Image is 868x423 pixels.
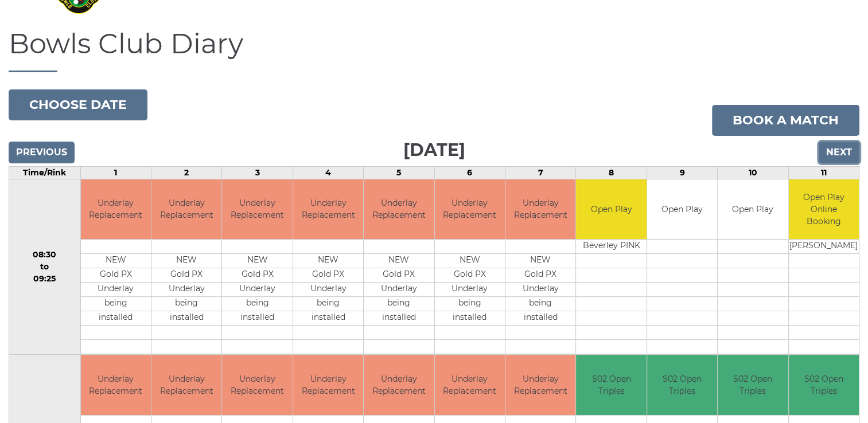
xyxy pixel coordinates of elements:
[505,268,575,283] td: Gold PX
[80,166,151,179] td: 1
[505,166,575,179] td: 7
[293,166,363,179] td: 4
[434,166,505,179] td: 6
[435,254,505,268] td: NEW
[81,254,151,268] td: NEW
[364,311,434,326] td: installed
[9,142,75,163] input: Previous
[293,297,363,311] td: being
[435,297,505,311] td: being
[505,283,575,297] td: Underlay
[364,297,434,311] td: being
[151,166,221,179] td: 2
[712,105,859,136] a: Book a match
[222,166,293,179] td: 3
[364,283,434,297] td: Underlay
[151,283,221,297] td: Underlay
[789,179,859,240] td: Open Play Online Booking
[718,179,788,240] td: Open Play
[718,166,788,179] td: 10
[293,179,363,240] td: Underlay Replacement
[435,311,505,326] td: installed
[435,179,505,240] td: Underlay Replacement
[435,283,505,297] td: Underlay
[647,179,717,240] td: Open Play
[222,355,292,415] td: Underlay Replacement
[576,166,647,179] td: 8
[505,297,575,311] td: being
[505,311,575,326] td: installed
[81,297,151,311] td: being
[151,179,221,240] td: Underlay Replacement
[222,254,292,268] td: NEW
[647,355,717,415] td: S02 Open Triples
[222,297,292,311] td: being
[819,142,859,163] input: Next
[9,29,859,72] h1: Bowls Club Diary
[364,179,434,240] td: Underlay Replacement
[81,355,151,415] td: Underlay Replacement
[9,166,81,179] td: Time/Rink
[81,268,151,283] td: Gold PX
[81,283,151,297] td: Underlay
[81,179,151,240] td: Underlay Replacement
[364,355,434,415] td: Underlay Replacement
[505,254,575,268] td: NEW
[9,89,147,120] button: Choose date
[576,240,646,254] td: Beverley PINK
[505,355,575,415] td: Underlay Replacement
[435,355,505,415] td: Underlay Replacement
[435,268,505,283] td: Gold PX
[151,297,221,311] td: being
[505,179,575,240] td: Underlay Replacement
[81,311,151,326] td: installed
[364,268,434,283] td: Gold PX
[364,254,434,268] td: NEW
[718,355,788,415] td: S02 Open Triples
[151,254,221,268] td: NEW
[647,166,717,179] td: 9
[364,166,434,179] td: 5
[789,355,859,415] td: S02 Open Triples
[151,311,221,326] td: installed
[293,311,363,326] td: installed
[9,179,81,355] td: 08:30 to 09:25
[222,283,292,297] td: Underlay
[222,179,292,240] td: Underlay Replacement
[222,311,292,326] td: installed
[293,355,363,415] td: Underlay Replacement
[576,355,646,415] td: S02 Open Triples
[576,179,646,240] td: Open Play
[789,240,859,254] td: [PERSON_NAME]
[222,268,292,283] td: Gold PX
[293,283,363,297] td: Underlay
[293,268,363,283] td: Gold PX
[788,166,859,179] td: 11
[293,254,363,268] td: NEW
[151,268,221,283] td: Gold PX
[151,355,221,415] td: Underlay Replacement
